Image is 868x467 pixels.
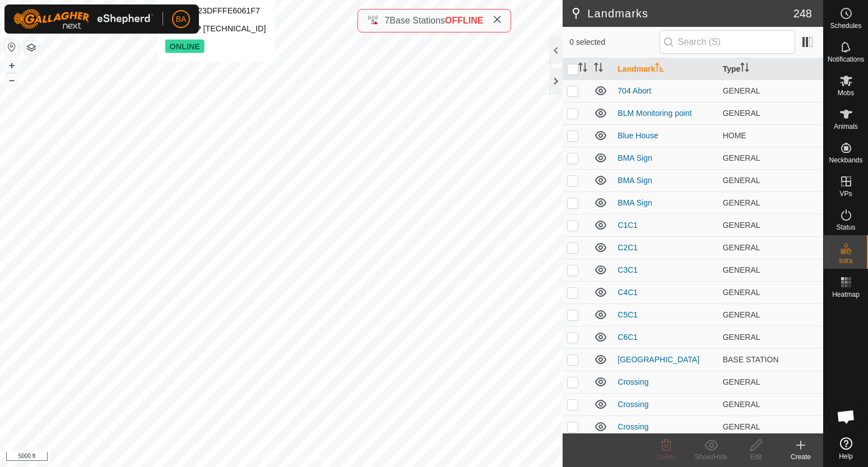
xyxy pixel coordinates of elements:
span: Delete [657,453,676,461]
a: C1C1 [618,221,638,230]
a: BMA Sign [618,198,652,207]
button: Reset Map [5,40,18,54]
span: GENERAL [723,422,760,431]
span: HOME [723,131,746,140]
span: GENERAL [723,198,760,207]
span: 248 [793,5,812,22]
a: C6C1 [618,333,638,342]
a: C3C1 [618,265,638,274]
a: Privacy Policy [237,452,279,463]
img: Gallagher Logo [13,9,154,29]
span: GENERAL [723,400,760,409]
a: 704 Abort [618,86,651,95]
span: BA [176,13,187,25]
span: Notifications [828,56,864,63]
span: Status [836,224,855,231]
a: Crossing [618,377,648,386]
span: BASE STATION [723,355,779,364]
span: GENERAL [723,243,760,252]
p-sorticon: Activate to sort [740,64,749,73]
p-sorticon: Activate to sort [578,64,587,73]
span: GENERAL [723,109,760,118]
a: Crossing [618,422,648,431]
a: Blue House [618,131,658,140]
span: FCC23DFFFE6061F7 [181,6,260,15]
span: GENERAL [723,333,760,342]
a: Crossing [618,400,648,409]
a: C2C1 [618,243,638,252]
a: BMA Sign [618,153,652,162]
span: GENERAL [723,310,760,319]
span: Heatmap [832,291,860,298]
span: Animals [834,123,858,130]
th: Type [718,58,823,80]
span: Help [839,453,853,460]
div: Edit [734,452,778,462]
a: BMA Sign [618,176,652,185]
span: 7 [384,16,389,25]
span: VPs [839,190,852,197]
input: Search (S) [660,30,795,54]
a: C4C1 [618,288,638,297]
a: [GEOGRAPHIC_DATA] [618,355,699,364]
span: GENERAL [723,153,760,162]
p-sorticon: Activate to sort [655,64,664,73]
span: Base Stations [389,16,445,25]
span: GENERAL [723,265,760,274]
h2: Landmarks [569,7,793,20]
a: Help [824,433,868,464]
span: Schedules [830,22,861,29]
span: GENERAL [723,176,760,185]
span: GENERAL [723,86,760,95]
p-sorticon: Activate to sort [594,64,603,73]
span: OFFLINE [445,16,483,25]
a: Contact Us [293,452,326,463]
span: GENERAL [723,221,760,230]
button: Map Layers [25,41,38,54]
span: [TECHNICAL_ID] [203,24,266,33]
span: GENERAL [723,288,760,297]
button: + [5,59,18,72]
span: Infra [839,258,852,264]
div: Open chat [829,400,863,433]
a: C5C1 [618,310,638,319]
th: Landmark [613,58,718,80]
span: Mobs [838,90,854,96]
span: GENERAL [723,377,760,386]
span: 0 selected [569,36,659,48]
span: Neckbands [829,157,862,164]
div: Create [778,452,823,462]
span: ONLINE [165,40,205,53]
div: Show/Hide [689,452,734,462]
a: BLM Monitoring point [618,109,691,118]
button: – [5,73,18,87]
